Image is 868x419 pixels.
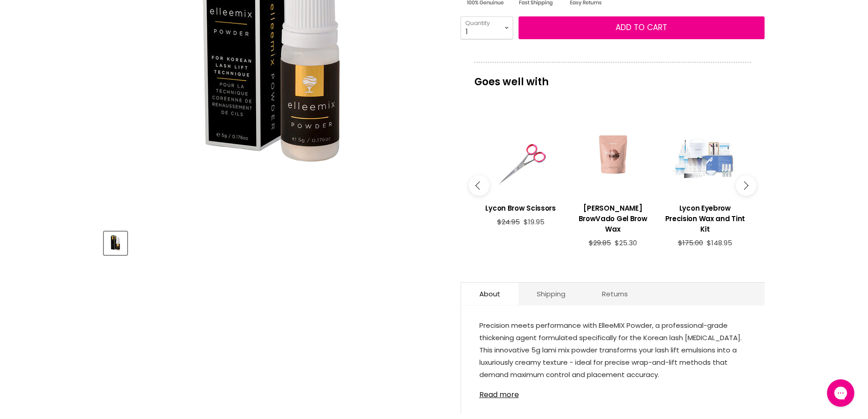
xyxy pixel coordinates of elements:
[479,321,742,379] span: Precision meets performance with ElleeMIX Powder, a professional-grade thickening agent formulate...
[497,217,520,227] span: $24.95
[663,203,746,234] h3: Lycon Eyebrow Precision Wax and Tint Kit
[615,238,637,248] span: $25.30
[519,16,765,39] button: Add to cart
[105,233,126,254] img: Elleebana ElleeMix Powder - For Korean Lash Lift Technique
[571,203,654,234] h3: [PERSON_NAME] BrowVado Gel Brow Wax
[103,229,446,255] div: Product thumbnails
[479,203,562,213] h3: Lycon Brow Scissors
[104,232,127,255] button: Elleebana ElleeMix Powder - For Korean Lash Lift Technique
[461,16,513,39] select: Quantity
[479,385,746,399] a: Read more
[678,238,703,248] span: $175.00
[707,238,732,248] span: $148.95
[616,22,667,33] span: Add to cart
[663,196,746,239] a: View product:Lycon Eyebrow Precision Wax and Tint Kit
[461,283,519,305] a: About
[822,376,859,410] iframe: Gorgias live chat messenger
[571,196,654,239] a: View product:Caron BrowVado Gel Brow Wax
[479,196,562,218] a: View product:Lycon Brow Scissors
[474,62,751,92] p: Goes well with
[519,283,584,305] a: Shipping
[584,283,646,305] a: Returns
[589,238,611,248] span: $29.85
[524,217,544,227] span: $19.95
